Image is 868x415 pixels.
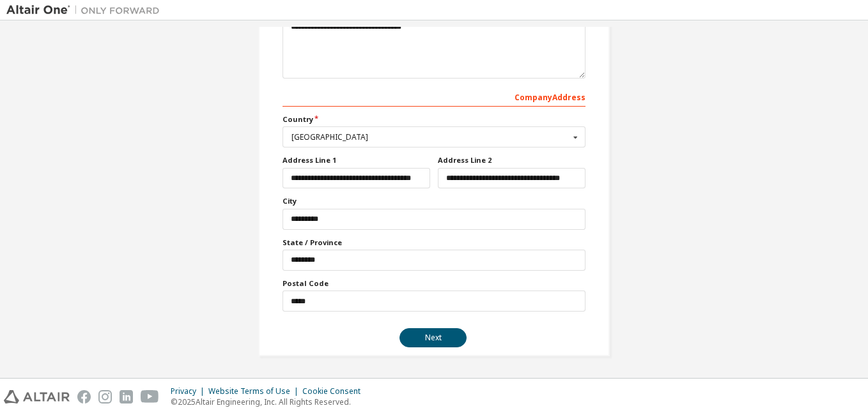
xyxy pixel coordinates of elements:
label: Address Line 1 [283,155,430,165]
img: linkedin.svg [120,390,133,404]
div: Cookie Consent [302,386,368,396]
label: State / Province [283,238,585,248]
img: instagram.svg [98,390,112,404]
img: Altair One [6,4,166,17]
label: Address Line 2 [438,155,585,165]
div: [GEOGRAPHIC_DATA] [291,133,570,141]
label: Country [283,114,585,124]
label: City [283,196,585,206]
img: facebook.svg [77,390,91,404]
button: Next [399,328,467,347]
p: © 2025 Altair Engineering, Inc. All Rights Reserved. [171,396,368,407]
img: youtube.svg [141,390,159,404]
label: Postal Code [283,278,585,289]
div: Privacy [171,386,208,396]
img: altair_logo.svg [4,390,70,404]
div: Company Address [283,86,585,107]
div: Website Terms of Use [208,386,302,396]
